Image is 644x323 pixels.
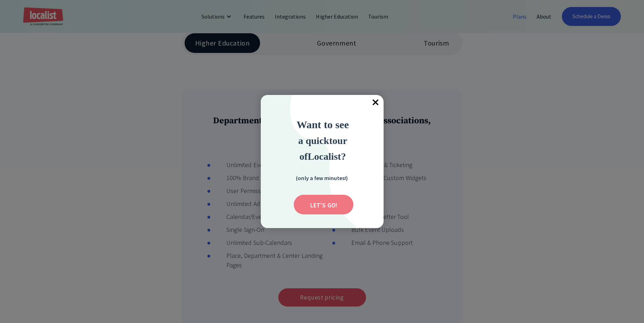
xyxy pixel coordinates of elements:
[308,151,346,162] strong: Localist?
[368,95,384,110] span: Close
[296,174,348,181] strong: (only a few minutes!)
[329,135,337,146] strong: to
[287,173,357,182] div: (only a few minutes!)
[297,119,349,130] strong: Want to see
[277,117,369,164] div: Want to see a quick tour of Localist?
[298,135,329,146] span: a quick
[368,95,384,110] div: Close popup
